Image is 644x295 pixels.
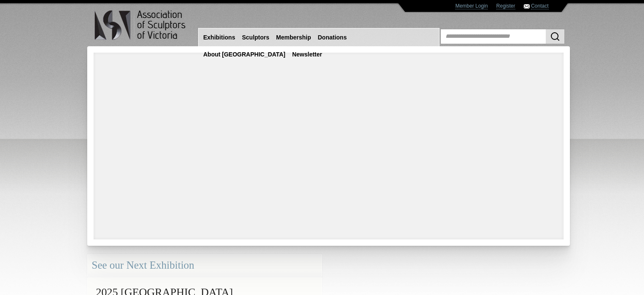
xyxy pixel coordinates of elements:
[238,30,273,45] a: Sculptors
[455,3,488,9] a: Member Login
[315,30,350,45] a: Donations
[200,30,238,45] a: Exhibitions
[200,47,289,62] a: About [GEOGRAPHIC_DATA]
[87,254,322,277] div: See our Next Exhibition
[531,3,548,9] a: Contact
[524,4,530,8] img: Contact ASV
[273,30,314,45] a: Membership
[550,31,560,42] img: Search
[94,8,187,42] img: logo.png
[496,3,515,9] a: Register
[289,47,326,62] a: Newsletter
